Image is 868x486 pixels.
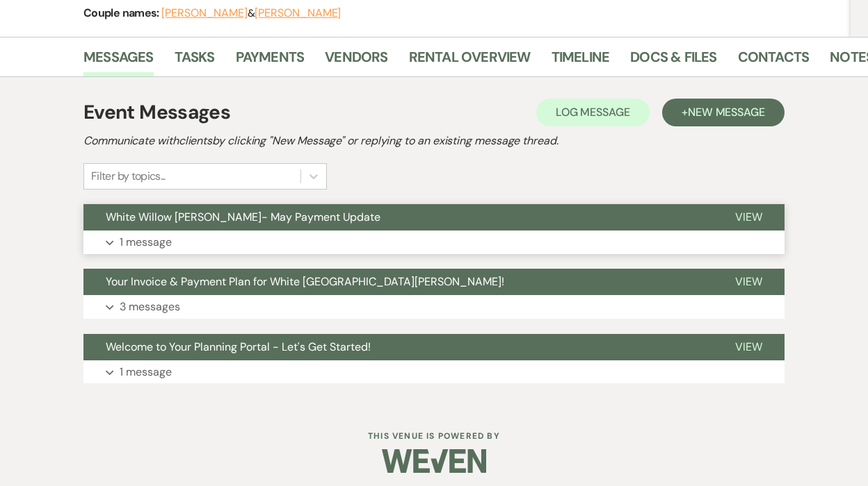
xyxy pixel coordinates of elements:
h1: Event Messages [83,98,230,127]
h2: Communicate with clients by clicking "New Message" or replying to an existing message thread. [83,133,785,149]
button: White Willow [PERSON_NAME]- May Payment Update [83,204,713,231]
span: Log Message [556,105,630,119]
button: [PERSON_NAME] [255,8,341,19]
a: Contacts [738,46,810,76]
a: Tasks [175,46,215,76]
a: Messages [83,46,154,76]
span: View [735,210,762,224]
a: Timeline [552,46,610,76]
span: Couple names: [83,6,161,20]
div: Filter by topics... [91,168,166,185]
button: Welcome to Your Planning Portal - Let's Get Started! [83,334,713,360]
a: Vendors [325,46,387,76]
span: View [735,340,762,354]
span: New Message [688,105,765,119]
img: Weven Logo [382,437,486,485]
button: 3 messages [83,295,785,319]
button: 1 message [83,360,785,384]
span: & [161,6,341,20]
p: 1 message [120,233,172,251]
span: View [735,274,762,289]
button: Your Invoice & Payment Plan for White [GEOGRAPHIC_DATA][PERSON_NAME]! [83,269,713,295]
a: Rental Overview [409,46,531,76]
button: Log Message [536,99,650,126]
button: [PERSON_NAME] [161,8,248,19]
span: White Willow [PERSON_NAME]- May Payment Update [106,210,380,224]
a: Docs & Files [630,46,716,76]
span: Welcome to Your Planning Portal - Let's Get Started! [106,340,371,354]
button: 1 message [83,231,785,254]
button: View [713,269,785,295]
a: Payments [236,46,305,76]
button: View [713,204,785,231]
button: View [713,334,785,360]
button: +New Message [662,99,785,126]
p: 3 messages [120,298,180,316]
span: Your Invoice & Payment Plan for White [GEOGRAPHIC_DATA][PERSON_NAME]! [106,274,504,289]
p: 1 message [120,363,172,381]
